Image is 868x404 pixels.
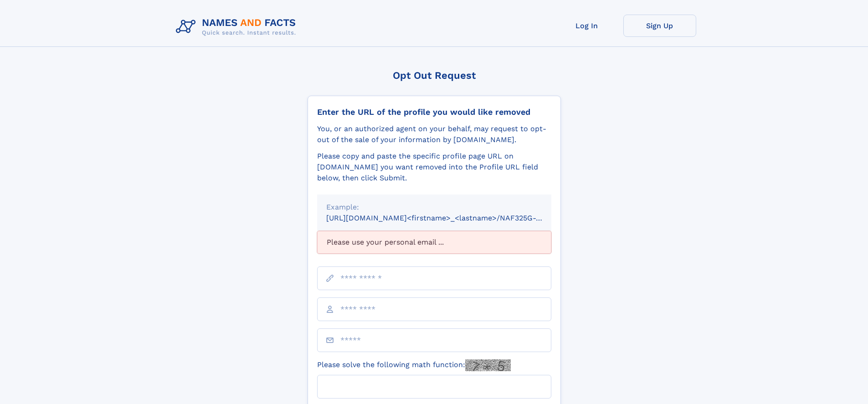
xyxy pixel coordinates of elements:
div: Enter the URL of the profile you would like removed [317,107,551,117]
div: Please use your personal email ... [317,231,551,254]
label: Please solve the following math function: [317,359,511,371]
div: Please copy and paste the specific profile page URL on [DOMAIN_NAME] you want removed into the Pr... [317,151,551,184]
small: [URL][DOMAIN_NAME]<firstname>_<lastname>/NAF325G-xxxxxxxx [326,214,569,222]
div: Opt Out Request [308,70,561,81]
div: Example: [326,202,542,213]
a: Log In [550,15,623,37]
a: Sign Up [623,15,696,37]
div: You, or an authorized agent on your behalf, may request to opt-out of the sale of your informatio... [317,123,551,145]
img: Logo Names and Facts [172,15,303,39]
